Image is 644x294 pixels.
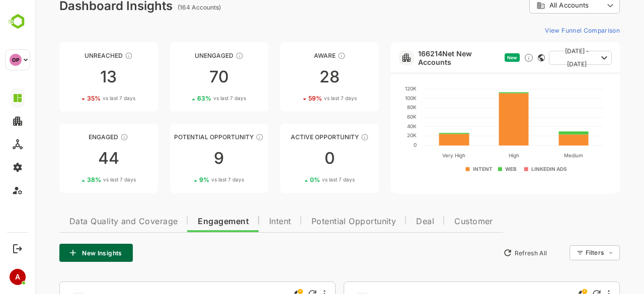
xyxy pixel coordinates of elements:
div: 44 [24,150,123,166]
div: Aware [245,52,344,59]
text: Very High [407,152,430,159]
div: 9 % [164,176,209,183]
div: OP [10,54,22,66]
span: Potential Opportunity [276,218,361,226]
a: 166214Net New Accounts [383,49,466,66]
div: 0 [245,150,344,166]
text: 0 [378,142,381,148]
ag: (164 Accounts) [142,4,189,11]
div: 59 % [273,94,321,102]
a: UnreachedThese accounts have not been engaged with for a defined time period1335%vs last 7 days [24,42,123,112]
div: Filters [549,244,585,262]
div: 28 [245,69,344,85]
button: [DATE] - [DATE] [514,51,577,65]
span: vs last 7 days [287,176,319,183]
div: These accounts have not shown enough engagement and need nurturing [200,52,208,60]
div: These accounts have just entered the buying cycle and need further nurturing [302,52,310,60]
div: This card does not support filter and segments [503,54,510,61]
div: 70 [135,69,233,85]
text: WEB [470,166,482,172]
text: Medium [529,152,548,158]
div: Discover new ICP-fit accounts showing engagement — via intent surges, anonymous website visits, L... [489,53,499,63]
div: These accounts have open opportunities which might be at any of the Sales Stages [326,133,334,141]
span: vs last 7 days [176,176,209,183]
div: Active Opportunity [245,133,344,141]
div: 38 % [52,176,101,183]
div: Filters [550,249,569,256]
div: 13 [24,69,123,85]
span: Customer [419,218,458,226]
div: A [10,269,26,285]
a: Potential OpportunityThese accounts are MQAs and can be passed on to Inside Sales99%vs last 7 days [135,124,233,193]
div: These accounts are MQAs and can be passed on to Inside Sales [220,133,228,141]
div: 63 % [162,94,211,102]
span: New [472,55,482,60]
text: High [473,152,484,159]
span: Intent [234,218,256,226]
div: Unengaged [135,52,233,59]
div: 0 % [275,176,319,183]
div: 35 % [52,94,100,102]
span: Data Quality and Coverage [34,218,142,226]
button: Refresh All [463,245,516,261]
button: Logout [11,242,24,255]
a: EngagedThese accounts are warm, further nurturing would qualify them to MQAs4438%vs last 7 days [24,124,123,193]
span: vs last 7 days [289,94,321,102]
a: UnengagedThese accounts have not shown enough engagement and need nurturing7063%vs last 7 days [135,42,233,112]
text: 40K [372,123,381,129]
span: vs last 7 days [67,94,100,102]
div: Potential Opportunity [135,133,233,141]
span: vs last 7 days [178,94,211,102]
text: 80K [372,104,381,110]
button: View Funnel Comparison [506,22,585,38]
text: 120K [370,85,381,91]
a: Active OpportunityThese accounts have open opportunities which might be at any of the Sales Stage... [245,124,344,193]
span: Engagement [163,218,214,226]
text: 20K [372,132,381,138]
button: New Insights [24,244,98,262]
div: Unreached [24,52,123,59]
text: 60K [372,114,381,120]
img: BambooboxLogoMark.f1c84d78b4c51b1a7b5f700c9845e183.svg [5,12,31,31]
span: Deal [381,218,399,226]
text: LINKEDIN ADS [496,166,532,172]
div: These accounts are warm, further nurturing would qualify them to MQAs [85,133,93,141]
div: All Accounts [501,1,569,10]
span: [DATE] - [DATE] [522,45,561,71]
text: 100K [370,95,381,101]
a: AwareThese accounts have just entered the buying cycle and need further nurturing2859%vs last 7 days [245,42,344,112]
div: Engaged [24,133,123,141]
span: All Accounts [514,2,553,9]
div: These accounts have not been engaged with for a defined time period [90,52,98,60]
span: vs last 7 days [68,176,101,183]
div: 9 [135,150,233,166]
